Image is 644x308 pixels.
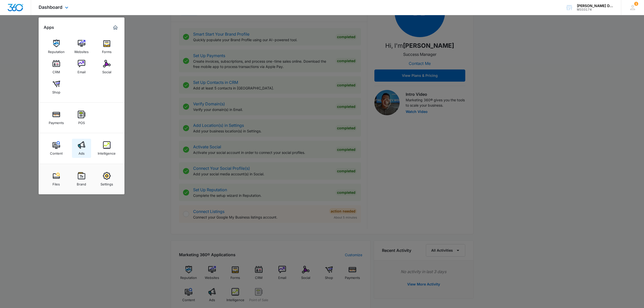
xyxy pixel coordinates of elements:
[79,149,85,155] div: Ads
[49,118,64,125] div: Payments
[78,67,86,74] div: Email
[97,170,116,189] a: Settings
[577,4,614,8] div: account name
[47,108,66,127] a: Payments
[97,57,116,77] a: Social
[102,67,111,74] div: Social
[97,139,116,158] a: Intelligence
[102,47,112,54] div: Forms
[72,139,91,158] a: Ads
[100,180,113,186] div: Settings
[78,118,85,125] div: POS
[634,2,638,6] div: notifications count
[44,25,54,30] h2: Apps
[72,37,91,56] a: Websites
[48,47,65,54] div: Reputation
[47,170,66,189] a: Files
[111,23,119,32] a: Marketing 360® Dashboard
[39,5,62,10] span: Dashboard
[50,149,63,155] div: Content
[577,8,614,11] div: account id
[72,170,91,189] a: Brand
[53,67,60,74] div: CRM
[97,37,116,56] a: Forms
[72,57,91,77] a: Email
[74,47,89,54] div: Websites
[77,180,86,186] div: Brand
[52,88,60,94] div: Shop
[98,149,116,155] div: Intelligence
[53,180,60,186] div: Files
[72,108,91,127] a: POS
[47,78,66,97] a: Shop
[47,57,66,77] a: CRM
[634,2,638,6] span: 1
[47,139,66,158] a: Content
[47,37,66,56] a: Reputation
